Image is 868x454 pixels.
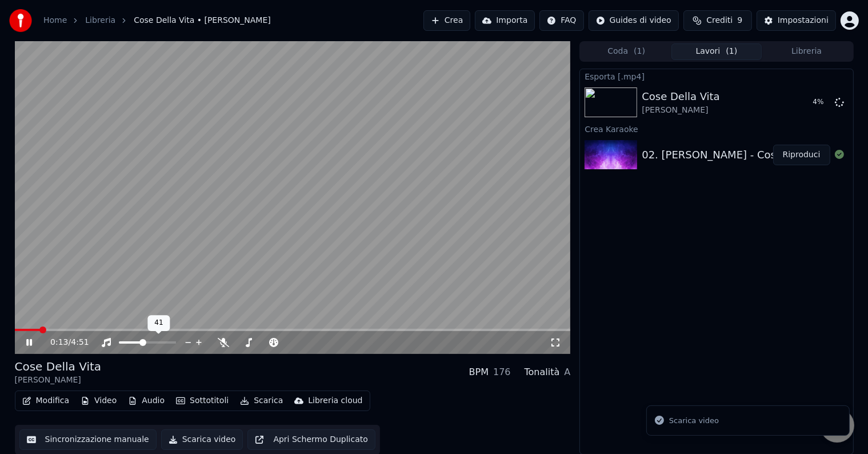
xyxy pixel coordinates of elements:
[43,15,271,26] nav: breadcrumb
[147,315,170,331] div: 41
[580,122,853,136] div: Crea Karaoke
[15,359,102,375] div: Cose Della Vita
[581,43,671,60] button: Coda
[423,10,470,31] button: Crea
[669,415,719,427] div: Scarica video
[50,337,68,348] span: 0:13
[15,375,102,386] div: [PERSON_NAME]
[683,10,752,31] button: Crediti9
[123,393,169,409] button: Audio
[634,46,645,57] span: ( 1 )
[85,15,115,26] a: Libreria
[813,98,830,107] div: 4 %
[134,15,271,26] span: Cose Della Vita • [PERSON_NAME]
[247,429,375,450] button: Apri Schermo Duplicato
[161,429,243,450] button: Scarica video
[76,393,121,409] button: Video
[642,147,835,163] div: 02. [PERSON_NAME] - Cose Della Vita
[564,365,570,379] div: A
[773,145,830,165] button: Riproduci
[726,46,737,57] span: ( 1 )
[762,43,852,60] button: Libreria
[737,15,742,26] span: 9
[493,365,511,379] div: 176
[43,15,67,26] a: Home
[475,10,535,31] button: Importa
[589,10,679,31] button: Guides di video
[778,15,829,26] div: Impostazioni
[580,69,853,83] div: Esporta [.mp4]
[706,15,733,26] span: Crediti
[539,10,583,31] button: FAQ
[525,365,560,379] div: Tonalità
[71,337,89,348] span: 4:51
[469,365,489,379] div: BPM
[642,105,719,116] div: [PERSON_NAME]
[18,393,74,409] button: Modifica
[308,395,362,407] div: Libreria cloud
[235,393,287,409] button: Scarica
[671,43,762,60] button: Lavori
[19,429,157,450] button: Sincronizzazione manuale
[9,9,32,32] img: youka
[50,337,78,348] div: /
[171,393,233,409] button: Sottotitoli
[642,89,719,105] div: Cose Della Vita
[757,10,836,31] button: Impostazioni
